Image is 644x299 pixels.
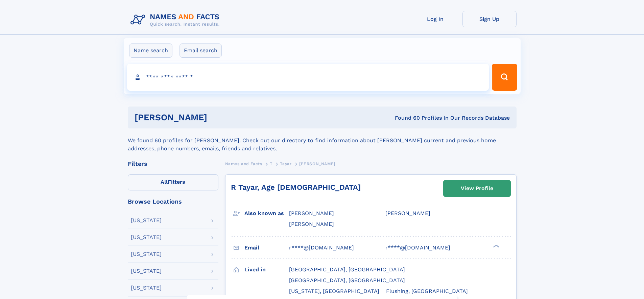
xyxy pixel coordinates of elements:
[461,181,493,196] div: View Profile
[270,159,272,168] a: T
[244,208,289,219] h3: Also known as
[135,113,301,122] h1: [PERSON_NAME]
[128,161,218,167] div: Filters
[289,221,334,227] span: [PERSON_NAME]
[280,159,291,168] a: Tayar
[280,161,291,166] span: Tayar
[127,64,489,91] input: search input
[289,266,405,273] span: [GEOGRAPHIC_DATA], [GEOGRAPHIC_DATA]
[131,235,162,240] div: [US_STATE]
[301,114,510,122] div: Found 60 Profiles In Our Records Database
[289,210,334,216] span: [PERSON_NAME]
[180,43,222,58] label: Email search
[270,161,272,166] span: T
[225,159,262,168] a: Names and Facts
[386,288,468,294] span: Flushing, [GEOGRAPHIC_DATA]
[444,180,510,197] a: View Profile
[385,210,430,216] span: [PERSON_NAME]
[128,11,225,29] img: Logo Names and Facts
[492,64,517,91] button: Search Button
[244,264,289,275] h3: Lived in
[131,268,162,274] div: [US_STATE]
[161,179,168,185] span: All
[131,285,162,291] div: [US_STATE]
[462,11,517,27] a: Sign Up
[129,43,172,58] label: Name search
[231,183,361,191] a: R Tayar, Age [DEMOGRAPHIC_DATA]
[128,199,218,205] div: Browse Locations
[244,242,289,253] h3: Email
[289,277,405,283] span: [GEOGRAPHIC_DATA], [GEOGRAPHIC_DATA]
[492,244,500,248] div: ❯
[289,288,379,294] span: [US_STATE], [GEOGRAPHIC_DATA]
[408,11,462,27] a: Log In
[128,174,218,190] label: Filters
[131,251,162,257] div: [US_STATE]
[299,161,335,166] span: [PERSON_NAME]
[131,218,162,223] div: [US_STATE]
[128,128,517,153] div: We found 60 profiles for [PERSON_NAME]. Check out our directory to find information about [PERSON...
